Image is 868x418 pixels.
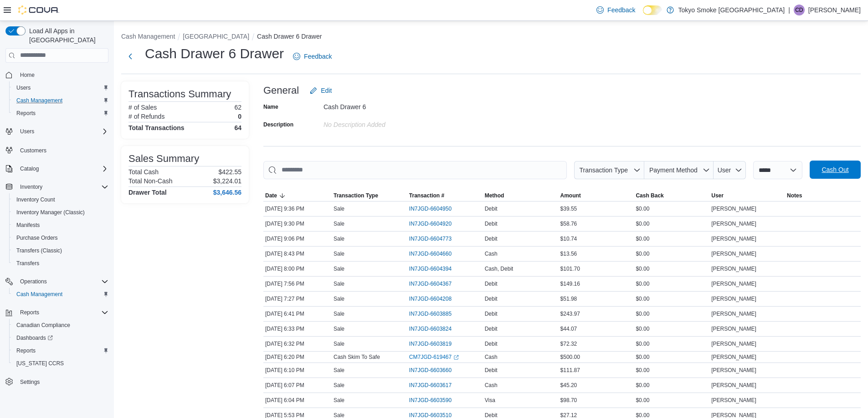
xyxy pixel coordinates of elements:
[145,45,284,63] h1: Cash Drawer 6 Drawer
[634,233,709,244] div: $0.00
[16,347,36,354] span: Reports
[16,376,108,388] span: Settings
[13,289,108,300] span: Cash Management
[634,338,709,349] div: $0.00
[9,232,112,244] button: Purchase Orders
[263,218,332,229] div: [DATE] 9:30 PM
[634,218,709,229] div: $0.00
[121,32,861,43] nav: An example of EuiBreadcrumbs
[13,320,74,331] a: Canadian Compliance
[321,86,332,95] span: Edit
[16,84,31,91] span: Users
[714,161,746,179] button: User
[634,278,709,289] div: $0.00
[16,291,62,298] span: Cash Management
[334,325,344,332] p: Sale
[634,190,709,201] button: Cash Back
[634,263,709,274] div: $0.00
[13,358,67,369] a: [US_STATE] CCRS
[13,245,66,256] a: Transfers (Classic)
[634,365,709,376] div: $0.00
[644,161,714,179] button: Payment Method
[485,235,498,242] span: Debit
[483,190,559,201] button: Method
[409,233,461,244] button: IN7JGD-6604773
[20,71,35,79] span: Home
[409,397,452,404] span: IN7JGD-6603590
[263,352,332,363] div: [DATE] 6:20 PM
[634,308,709,319] div: $0.00
[13,194,59,205] a: Inventory Count
[20,309,39,316] span: Reports
[810,161,861,179] button: Cash Out
[128,89,231,100] h3: Transactions Summary
[16,144,108,156] span: Customers
[409,265,452,272] span: IN7JGD-6604394
[263,323,332,334] div: [DATE] 6:33 PM
[13,258,43,269] a: Transfers
[16,334,53,342] span: Dashboards
[16,145,50,156] a: Customers
[409,308,461,319] button: IN7JGD-6603885
[334,382,344,389] p: Sale
[711,295,756,302] span: [PERSON_NAME]
[2,375,112,388] button: Settings
[822,165,848,174] span: Cash Out
[788,5,790,15] p: |
[560,340,577,347] span: $72.32
[634,248,709,259] div: $0.00
[560,325,577,332] span: $44.07
[9,288,112,301] button: Cash Management
[9,244,112,257] button: Transfers (Classic)
[13,232,62,243] a: Purchase Orders
[485,192,504,199] span: Method
[409,323,461,334] button: IN7JGD-6603824
[409,278,461,289] button: IN7JGD-6604367
[560,265,580,272] span: $101.70
[263,293,332,304] div: [DATE] 7:27 PM
[263,380,332,391] div: [DATE] 6:07 PM
[128,153,199,164] h3: Sales Summary
[213,189,241,196] h4: $3,646.56
[409,367,452,374] span: IN7JGD-6603660
[808,5,861,15] p: [PERSON_NAME]
[649,166,698,174] span: Payment Method
[263,103,278,111] label: Name
[13,194,108,205] span: Inventory Count
[409,218,461,229] button: IN7JGD-6604920
[9,107,112,120] button: Reports
[263,263,332,274] div: [DATE] 8:00 PM
[409,203,461,214] button: IN7JGD-6604950
[20,278,47,285] span: Operations
[409,205,452,212] span: IN7JGD-6604950
[20,378,40,386] span: Settings
[16,276,108,287] span: Operations
[795,5,803,15] span: CD
[263,365,332,376] div: [DATE] 6:10 PM
[16,276,51,287] button: Operations
[334,310,344,317] p: Sale
[485,353,498,361] span: Cash
[643,15,643,15] span: Dark Mode
[636,192,663,199] span: Cash Back
[263,161,567,179] input: This is a search bar. As you type, the results lower in the page will automatically filter.
[16,181,108,192] span: Inventory
[559,190,634,201] button: Amount
[263,278,332,289] div: [DATE] 7:56 PM
[218,168,241,176] p: $422.55
[263,85,299,96] h3: General
[485,265,514,272] span: Cash, Debit
[711,353,756,361] span: [PERSON_NAME]
[2,306,112,319] button: Reports
[485,367,498,374] span: Debit
[409,310,452,317] span: IN7JGD-6603885
[409,280,452,287] span: IN7JGD-6604367
[334,192,378,199] span: Transaction Type
[334,205,344,212] p: Sale
[16,69,108,81] span: Home
[409,250,452,257] span: IN7JGD-6604660
[785,190,861,201] button: Notes
[234,104,241,111] p: 62
[5,65,108,412] nav: Complex example
[16,196,55,203] span: Inventory Count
